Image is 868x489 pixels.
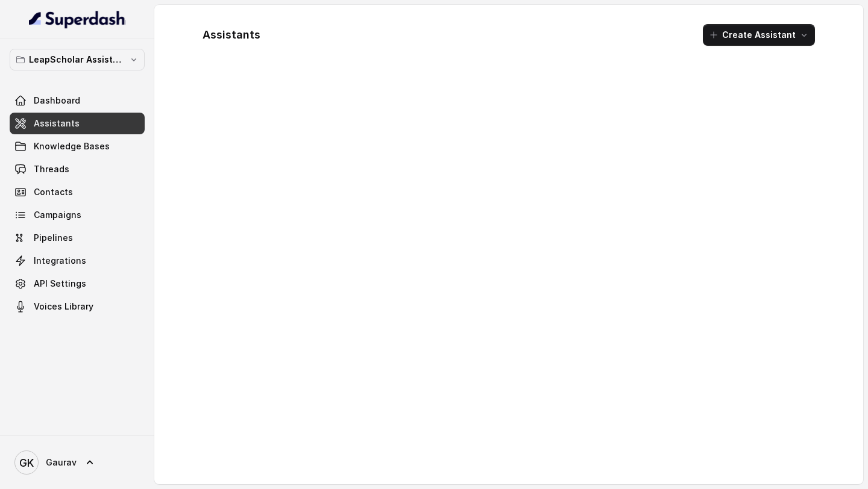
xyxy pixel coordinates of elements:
[34,278,86,290] span: API Settings
[10,204,145,226] a: Campaigns
[10,113,145,134] a: Assistants
[34,140,110,152] span: Knowledge Bases
[10,296,145,317] a: Voices Library
[10,250,145,272] a: Integrations
[10,181,145,203] a: Contacts
[10,446,145,479] a: Gaurav
[10,49,145,70] button: LeapScholar Assistant
[34,186,73,198] span: Contacts
[10,90,145,111] a: Dashboard
[46,456,77,469] span: Gaurav
[34,95,80,107] span: Dashboard
[703,24,815,46] button: Create Assistant
[10,158,145,180] a: Threads
[34,301,93,313] span: Voices Library
[19,456,34,469] text: GK
[29,10,126,29] img: light.svg
[34,232,73,244] span: Pipelines
[34,255,86,267] span: Integrations
[29,52,125,67] p: LeapScholar Assistant
[203,25,260,45] h1: Assistants
[10,273,145,294] a: API Settings
[34,117,80,129] span: Assistants
[34,209,81,221] span: Campaigns
[10,135,145,157] a: Knowledge Bases
[34,163,69,175] span: Threads
[10,227,145,249] a: Pipelines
